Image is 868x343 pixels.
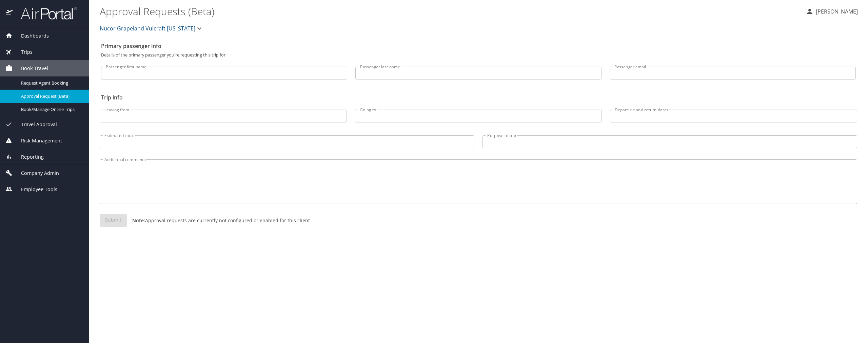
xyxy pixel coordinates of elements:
[6,7,13,20] img: icon-airportal.png
[21,93,81,99] span: Approval Request (Beta)
[101,92,856,103] h2: Trip info
[13,137,62,144] span: Risk Management
[13,169,59,177] span: Company Admin
[100,1,800,22] h1: Approval Requests (Beta)
[13,65,48,72] span: Book Travel
[13,7,77,20] img: airportal-logo.png
[97,22,206,35] button: Nucor Grapeland Vulcraft [US_STATE]
[132,217,145,224] strong: Note:
[21,106,81,113] span: Book/Manage Online Trips
[814,7,858,16] p: [PERSON_NAME]
[101,41,856,51] h2: Primary passenger info
[803,5,861,18] button: [PERSON_NAME]
[100,24,195,33] span: Nucor Grapeland Vulcraft [US_STATE]
[21,80,81,86] span: Request Agent Booking
[13,153,44,161] span: Reporting
[101,53,856,57] p: Details of the primary passenger you're requesting this trip for
[13,32,49,40] span: Dashboards
[13,121,57,128] span: Travel Approval
[13,48,33,56] span: Trips
[127,217,310,224] p: Approval requests are currently not configured or enabled for this client
[13,186,57,193] span: Employee Tools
